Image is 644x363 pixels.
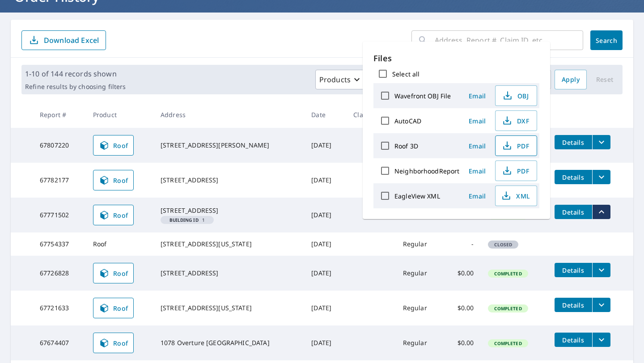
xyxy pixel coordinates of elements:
td: 67782177 [33,163,86,198]
div: [STREET_ADDRESS] [161,206,297,215]
button: filesDropdownBtn-67771502 [592,205,610,219]
td: Regular [396,256,444,291]
button: detailsBtn-67674407 [555,333,592,347]
td: - [443,232,481,256]
button: Download Excel [21,30,106,50]
label: Select all [392,70,419,78]
label: EagleView XML [394,192,440,200]
button: detailsBtn-67721633 [555,298,592,312]
span: Completed [489,340,527,346]
button: detailsBtn-67726828 [555,263,592,277]
button: Email [463,189,491,203]
span: Closed [489,241,517,248]
a: Roof [93,333,134,353]
div: 1078 Overture [GEOGRAPHIC_DATA] [161,338,297,347]
td: [DATE] [304,325,346,360]
label: AutoCAD [394,117,421,125]
td: $0.00 [443,291,481,325]
td: 67721633 [33,291,86,325]
span: Roof [99,268,128,279]
span: Roof [99,140,128,151]
div: [STREET_ADDRESS][PERSON_NAME] [161,141,297,150]
span: Roof [99,338,128,348]
button: Email [463,89,491,103]
div: [STREET_ADDRESS][US_STATE] [161,304,297,312]
th: Product [86,101,153,128]
span: Details [560,266,587,274]
button: XML [495,186,537,206]
div: [STREET_ADDRESS][US_STATE] [161,240,297,249]
td: 67674407 [33,325,86,360]
a: Roof [93,205,134,225]
span: Details [560,301,587,309]
p: Download Excel [44,35,99,45]
span: Details [560,208,587,216]
label: Wavefront OBJ File [394,92,451,100]
th: Report # [33,101,86,128]
button: Apply [555,70,587,89]
button: detailsBtn-67782177 [555,170,592,184]
button: Search [590,30,623,50]
button: Email [463,164,491,178]
td: 67771502 [33,198,86,232]
td: [DATE] [304,256,346,291]
span: Roof [99,175,128,186]
td: 67754337 [33,232,86,256]
span: PDF [501,165,530,176]
label: Roof 3D [394,142,418,150]
button: detailsBtn-67771502 [555,205,592,219]
a: Roof [93,263,134,283]
span: Roof [99,210,128,220]
button: detailsBtn-67807220 [555,135,592,149]
td: [DATE] [304,163,346,198]
a: Roof [93,135,134,156]
td: Regular [396,232,444,256]
span: Search [597,36,615,45]
span: Details [560,173,587,181]
em: Building ID [169,218,199,222]
td: [DATE] [304,198,346,232]
p: Products [319,74,351,85]
button: filesDropdownBtn-67782177 [592,170,610,184]
span: Apply [562,74,580,85]
button: filesDropdownBtn-67726828 [592,263,610,277]
td: Roof [86,232,153,256]
td: Regular [396,325,444,360]
button: filesDropdownBtn-67721633 [592,298,610,312]
div: [STREET_ADDRESS] [161,269,297,278]
input: Address, Report #, Claim ID, etc. [435,28,583,53]
button: Email [463,139,491,153]
button: filesDropdownBtn-67674407 [592,333,610,347]
td: [DATE] [304,128,346,163]
a: Roof [93,170,134,190]
button: OBJ [495,85,537,106]
span: OBJ [501,90,530,101]
td: [DATE] [304,291,346,325]
td: 67807220 [33,128,86,163]
button: PDF [495,135,537,156]
div: [STREET_ADDRESS] [161,176,297,185]
span: XML [501,190,530,201]
label: NeighborhoodReport [394,167,459,175]
span: Email [466,142,488,150]
p: 1-10 of 144 records shown [25,68,126,79]
span: DXF [501,115,530,126]
span: Email [466,117,488,125]
button: Email [463,114,491,128]
button: PDF [495,160,537,181]
button: DXF [495,110,537,131]
button: filesDropdownBtn-67807220 [592,135,610,149]
span: Completed [489,305,527,312]
td: $0.00 [443,325,481,360]
p: Files [373,52,539,64]
span: Email [466,92,488,100]
p: Refine results by choosing filters [25,83,126,91]
th: Date [304,101,346,128]
span: Email [466,192,488,200]
span: 1 [164,218,210,222]
span: Completed [489,270,527,277]
span: Details [560,138,587,147]
td: [DATE] [304,232,346,256]
button: Products [315,70,367,89]
span: Details [560,336,587,344]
